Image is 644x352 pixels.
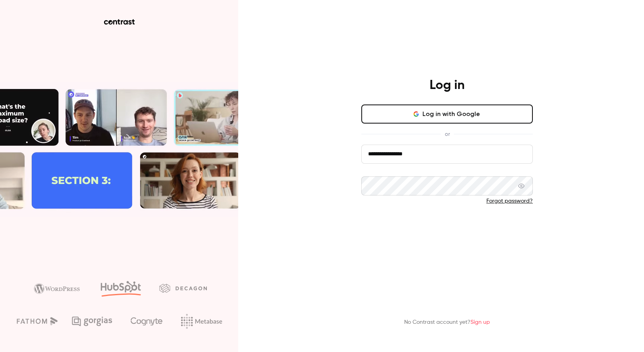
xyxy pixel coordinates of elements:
p: No Contrast account yet? [404,318,490,327]
span: or [441,130,454,138]
a: Sign up [470,319,490,325]
img: decagon [159,284,207,292]
button: Log in with Google [361,104,533,124]
button: Log in [361,218,533,237]
a: Forgot password? [486,198,533,204]
h4: Log in [430,77,465,93]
